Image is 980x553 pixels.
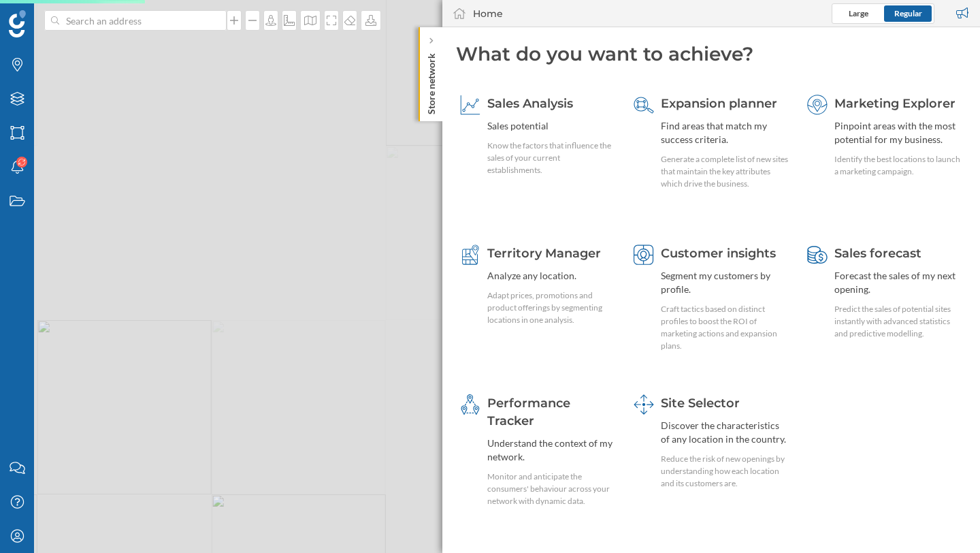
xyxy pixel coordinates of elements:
span: Regular [894,8,922,18]
div: Pinpoint areas with the most potential for my business. [834,119,962,146]
span: Sales forecast [834,246,921,261]
img: search-areas.svg [634,95,654,115]
div: Craft tactics based on distinct profiles to boost the ROI of marketing actions and expansion plans. [661,303,789,352]
span: Sales Analysis [487,96,573,111]
p: Store network [425,48,438,114]
div: Generate a complete list of new sites that maintain the key attributes which drive the business. [661,153,789,190]
div: Analyze any location. [487,269,615,283]
div: Adapt prices, promotions and product offerings by segmenting locations in one analysis. [487,289,615,326]
div: Discover the characteristics of any location in the country. [661,419,789,446]
span: Territory Manager [487,246,601,261]
div: Segment my customers by profile. [661,269,789,296]
img: Geoblink Logo [9,10,26,37]
img: dashboards-manager.svg [634,394,654,415]
span: Performance Tracker [487,396,570,428]
span: Customer insights [661,246,776,261]
div: Home [473,7,503,20]
div: Know the factors that influence the sales of your current establishments. [487,140,615,176]
div: Understand the context of my network. [487,437,615,464]
img: sales-explainer.svg [460,95,480,115]
span: Large [849,8,868,18]
span: Expansion planner [661,96,777,111]
div: Sales potential [487,119,615,133]
div: Forecast the sales of my next opening. [834,269,962,296]
img: monitoring-360.svg [460,394,480,415]
span: Marketing Explorer [834,96,955,111]
img: sales-forecast.svg [807,244,828,265]
div: Reduce the risk of new openings by understanding how each location and its customers are. [661,453,789,490]
div: Find areas that match my success criteria. [661,119,789,146]
div: Identify the best locations to launch a marketing campaign. [834,153,962,178]
img: explorer.svg [807,95,828,115]
div: Predict the sales of potential sites instantly with advanced statistics and predictive modelling. [834,303,962,340]
div: Monitor and anticipate the consumers' behaviour across your network with dynamic data. [487,471,615,507]
img: territory-manager.svg [460,244,480,265]
span: Site Selector [661,396,740,411]
img: customer-intelligence.svg [634,244,654,265]
div: What do you want to achieve? [456,41,966,67]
